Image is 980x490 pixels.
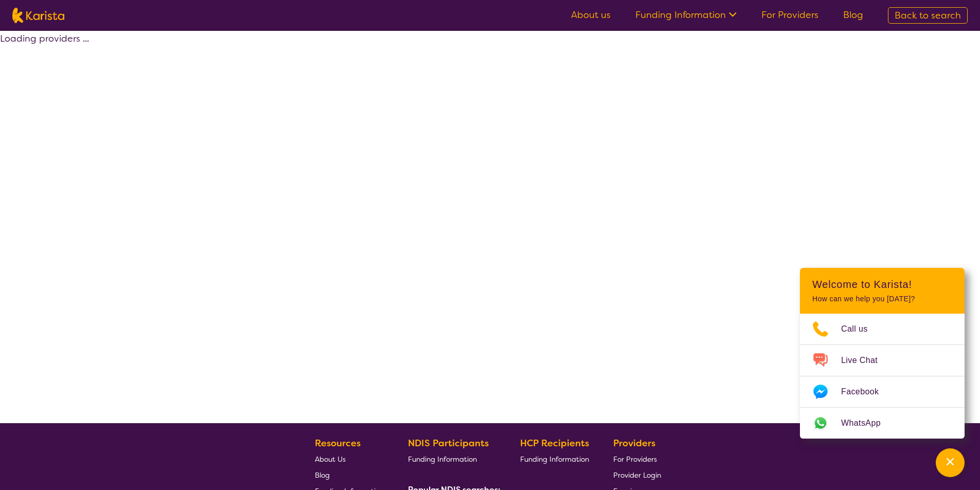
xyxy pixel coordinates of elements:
[315,467,384,483] a: Blog
[613,467,661,483] a: Provider Login
[841,415,893,431] span: WhatsApp
[520,455,589,464] span: Funding Information
[800,408,965,439] a: Web link opens in a new tab.
[936,448,965,477] button: Channel Menu
[315,455,346,464] span: About Us
[800,268,965,439] div: Channel Menu
[520,451,589,467] a: Funding Information
[843,9,863,21] a: Blog
[571,9,611,21] a: About us
[841,384,891,400] span: Facebook
[613,470,661,480] span: Provider Login
[12,8,64,23] img: Karista logo
[408,437,489,449] b: NDIS Participants
[315,437,361,449] b: Resources
[812,295,952,303] p: How can we help you [DATE]?
[841,353,890,368] span: Live Chat
[812,278,952,291] h2: Welcome to Karista!
[888,7,968,24] a: Back to search
[761,9,818,21] a: For Providers
[520,437,589,449] b: HCP Recipients
[895,9,961,22] span: Back to search
[315,470,330,480] span: Blog
[315,451,384,467] a: About Us
[408,455,477,464] span: Funding Information
[613,455,657,464] span: For Providers
[635,9,737,21] a: Funding Information
[841,321,880,337] span: Call us
[613,451,661,467] a: For Providers
[800,314,965,439] ul: Choose channel
[613,437,655,449] b: Providers
[408,451,496,467] a: Funding Information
